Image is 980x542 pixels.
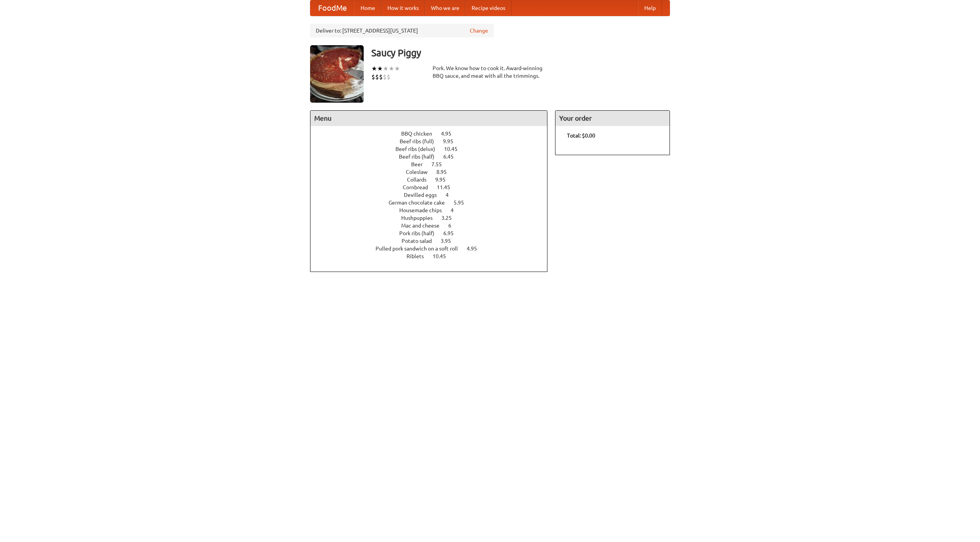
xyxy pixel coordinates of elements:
span: Housemade chips [399,207,449,213]
span: 3.95 [441,238,459,244]
a: German chocolate cake 5.95 [389,200,478,206]
span: BBQ chicken [401,131,440,137]
span: 3.25 [441,215,459,221]
li: $ [375,73,379,81]
a: Hushpuppies 3.25 [401,215,466,221]
span: Devilled eggs [404,192,444,198]
a: Who we are [425,0,465,16]
span: Coleslaw [406,169,435,175]
span: Hushpuppies [401,215,440,221]
li: $ [379,73,383,81]
a: Beer 7.55 [411,161,456,167]
span: 4.95 [467,246,485,252]
img: angular.jpg [310,45,364,103]
a: Riblets 10.45 [407,253,460,259]
span: Beef ribs (delux) [395,146,443,152]
span: Cornbread [403,184,436,190]
a: Change [470,27,488,34]
span: Beef ribs (full) [400,138,442,144]
span: Beef ribs (half) [399,154,442,160]
span: Riblets [407,253,431,259]
a: Devilled eggs 4 [404,192,463,198]
li: ★ [389,64,394,73]
li: $ [387,73,390,81]
a: Collards 9.95 [407,177,460,183]
span: 8.95 [436,169,454,175]
span: 4 [446,192,456,198]
h4: Menu [310,111,547,126]
span: 4 [451,207,461,213]
span: 6.95 [443,230,461,236]
li: ★ [377,64,383,73]
a: FoodMe [310,0,354,16]
b: Total: $0.00 [567,133,595,139]
h3: Saucy Piggy [371,45,670,61]
a: Recipe videos [465,0,511,16]
a: Pulled pork sandwich on a soft roll 4.95 [376,246,491,252]
span: 7.55 [431,161,449,167]
li: $ [371,73,375,81]
span: Pork ribs (half) [399,230,442,236]
a: Home [354,0,381,16]
h4: Your order [555,111,670,126]
li: ★ [394,64,400,73]
a: How it works [381,0,425,16]
a: Mac and cheese 6 [401,223,465,229]
li: $ [383,73,387,81]
span: Potato salad [402,238,439,244]
span: 6 [448,223,459,229]
span: Pulled pork sandwich on a soft roll [376,246,465,252]
span: Mac and cheese [401,223,447,229]
a: Potato salad 3.95 [402,238,465,244]
span: 9.95 [443,138,461,144]
span: 5.95 [454,200,472,206]
a: Help [638,0,662,16]
a: Beef ribs (half) 6.45 [399,154,468,160]
a: Housemade chips 4 [399,207,468,213]
li: ★ [371,64,377,73]
div: Pork. We know how to cook it. Award-winning BBQ sauce, and meat with all the trimmings. [433,64,547,80]
a: Cornbread 11.45 [403,184,464,190]
a: BBQ chicken 4.95 [401,131,465,137]
span: 10.45 [433,253,454,259]
li: ★ [383,64,389,73]
span: Beer [411,161,430,167]
a: Coleslaw 8.95 [406,169,461,175]
span: 10.45 [444,146,465,152]
span: 4.95 [441,131,459,137]
div: Deliver to: [STREET_ADDRESS][US_STATE] [310,24,494,38]
span: 11.45 [437,184,458,190]
a: Pork ribs (half) 6.95 [399,230,468,236]
span: 6.45 [443,154,461,160]
span: Collards [407,177,434,183]
a: Beef ribs (full) 9.95 [400,138,467,144]
a: Beef ribs (delux) 10.45 [395,146,472,152]
span: 9.95 [435,177,453,183]
span: German chocolate cake [389,200,452,206]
